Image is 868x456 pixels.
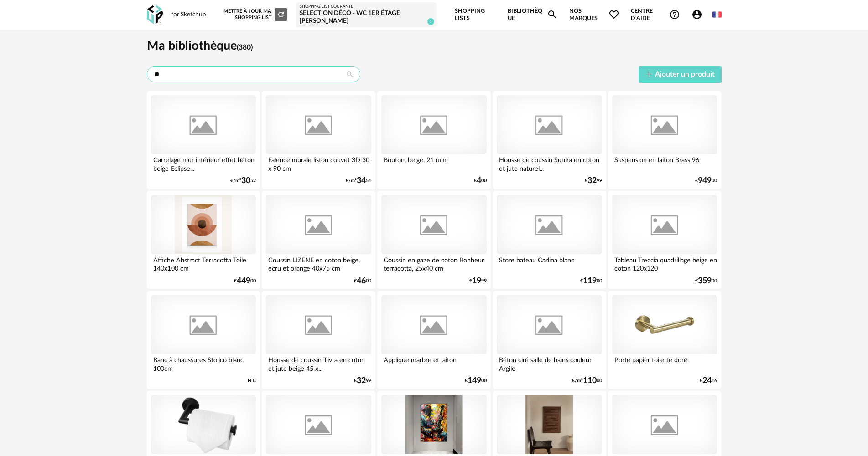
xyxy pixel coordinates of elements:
[474,178,487,184] div: € 00
[608,291,721,389] a: Porte papier toilette doré Porte papier toilette doré €2416
[712,10,722,19] img: fr
[147,5,163,24] img: OXP
[300,4,432,10] div: Shopping List courante
[381,154,486,172] div: Bouton, beige, 21 mm
[547,9,558,20] span: Magnify icon
[381,354,486,372] div: Applique marbre et laiton
[377,291,490,389] a: Applique marbre et laiton Applique marbre et laiton €14900
[357,278,366,284] span: 46
[698,178,712,184] span: 949
[300,4,432,26] a: Shopping List courante Selection déco - WC 1er étage [PERSON_NAME] 1
[608,191,721,289] a: Tableau Treccia quadrillage beige en coton 120x120 Tableau Treccia quadrillage beige en coton 120...
[377,191,490,289] a: Coussin en gaze de coton Bonheur terracotta, 25x40 cm Coussin en gaze de coton Bonheur terracotta...
[147,291,260,389] a: Banc à chaussures Stolico blanc 100cm Banc à chaussures Stolico blanc 100cm N.C
[497,354,602,372] div: Béton ciré salle de bains couleur Argile
[381,254,486,272] div: Coussin en gaze de coton Bonheur terracotta, 25x40 cm
[248,378,256,384] span: N.C
[237,278,250,284] span: 449
[477,178,481,184] span: 4
[346,178,371,184] div: €/m² 51
[147,91,260,189] a: Carrelage mur intérieur effet béton beige Eclipse l.30 x L.90 cm Carrelage mur intérieur effet bé...
[277,12,285,17] span: Refresh icon
[695,178,717,184] div: € 00
[497,254,602,272] div: Store bateau Carlina blanc
[266,354,371,372] div: Housse de coussin Tivra en coton et jute beige 45 x...
[237,44,253,51] span: (380)
[465,378,487,384] div: € 00
[151,154,256,172] div: Carrelage mur intérieur effet béton beige Eclipse...
[234,278,256,284] div: € 00
[262,91,375,189] a: Faïence murale liston couvet 3D 30 x 90 cm Faïence murale liston couvet 3D 30 x 90 cm €/m²3451
[631,7,680,22] span: Centre d'aideHelp Circle Outline icon
[262,291,375,389] a: Housse de coussin Tivra en coton et jute beige 45 x 45 cm Housse de coussin Tivra en coton et jut...
[608,91,721,189] a: Suspension en laiton Brass 96 Suspension en laiton Brass 96 €94900
[691,9,707,20] span: Account Circle icon
[262,191,375,289] a: Coussin LIZENE en coton beige, écru et orange 40x75 cm Coussin LIZENE en coton beige, écru et ora...
[493,191,606,289] a: Store bateau Carlina blanc Store bateau Carlina blanc €11900
[300,10,432,26] div: Selection déco - WC 1er étage [PERSON_NAME]
[151,254,256,272] div: Affiche Abstract Terracotta Toile 140x100 cm
[357,378,366,384] span: 32
[585,178,602,184] div: € 99
[468,378,481,384] span: 149
[472,278,481,284] span: 19
[691,9,702,20] span: Account Circle icon
[583,378,597,384] span: 110
[612,354,717,372] div: Porte papier toilette doré
[354,278,371,284] div: € 00
[700,378,717,384] div: € 16
[702,378,712,384] span: 24
[583,278,597,284] span: 119
[147,191,260,289] a: Affiche Abstract Terracotta Toile 140x100 cm Affiche Abstract Terracotta Toile 140x100 cm €44900
[612,254,717,272] div: Tableau Treccia quadrillage beige en coton 120x120
[377,91,490,189] a: Bouton, beige, 21 mm Bouton, beige, 21 mm €400
[266,154,371,172] div: Faïence murale liston couvet 3D 30 x 90 cm
[427,18,434,25] span: 1
[587,178,597,184] span: 32
[572,378,602,384] div: €/m² 00
[669,9,680,20] span: Help Circle Outline icon
[493,91,606,189] a: Housse de coussin Sunira en coton et jute naturel 30 x 50 cm Housse de coussin Sunira en coton et...
[612,154,717,172] div: Suspension en laiton Brass 96
[171,11,206,19] div: for Sketchup
[354,378,371,384] div: € 99
[608,9,619,20] span: Heart Outline icon
[639,66,722,83] button: Ajouter un produit
[222,8,287,21] div: Mettre à jour ma Shopping List
[241,178,250,184] span: 30
[695,278,717,284] div: € 00
[497,154,602,172] div: Housse de coussin Sunira en coton et jute naturel...
[655,71,715,78] span: Ajouter un produit
[698,278,712,284] span: 359
[151,354,256,372] div: Banc à chaussures Stolico blanc 100cm
[147,38,722,54] h1: Ma bibliothèque
[357,178,366,184] span: 34
[266,254,371,272] div: Coussin LIZENE en coton beige, écru et orange 40x75 cm
[493,291,606,389] a: Béton ciré salle de bains couleur Argile Béton ciré salle de bains couleur Argile €/m²11000
[580,278,602,284] div: € 00
[469,278,487,284] div: € 99
[230,178,256,184] div: €/m² 52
